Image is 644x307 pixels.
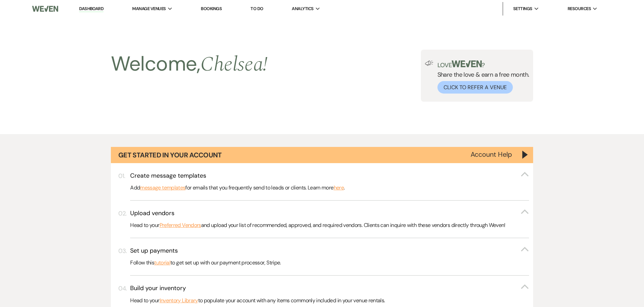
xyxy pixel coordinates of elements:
span: Settings [513,5,532,12]
button: Create message templates [130,172,529,180]
button: Build your inventory [130,284,529,292]
button: Click to Refer a Venue [437,81,513,94]
span: Resources [568,5,591,12]
a: Dashboard [79,6,103,12]
h2: Welcome, [111,50,268,79]
img: Weven Logo [32,2,58,16]
a: tutorial [154,258,170,267]
h3: Upload vendors [130,209,174,218]
span: Analytics [292,5,313,12]
p: Head to your to populate your account with any items commonly included in your venue rentals. [130,296,529,305]
h3: Create message templates [130,172,206,180]
p: Head to your and upload your list of recommended, approved, and required vendors. Clients can inq... [130,221,529,230]
img: loud-speaker-illustration.svg [425,60,433,66]
button: Set up payments [130,247,529,255]
a: Inventory Library [160,296,198,305]
a: here [334,183,344,192]
a: message templates [140,183,185,192]
a: Preferred Vendors [160,221,201,230]
a: Bookings [201,6,222,11]
p: Follow this to get set up with our payment processor, Stripe. [130,258,529,267]
button: Account Help [471,151,512,158]
p: Add for emails that you frequently send to leads or clients. Learn more . [130,183,529,192]
img: weven-logo-green.svg [452,60,482,67]
div: Share the love & earn a free month. [433,60,529,94]
h1: Get Started in Your Account [118,150,222,160]
span: Chelsea ! [200,49,268,80]
p: Love ? [437,60,529,68]
span: Manage Venues [132,5,166,12]
h3: Build your inventory [130,284,186,292]
h3: Set up payments [130,247,178,255]
a: To Do [251,6,263,11]
button: Upload vendors [130,209,529,218]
